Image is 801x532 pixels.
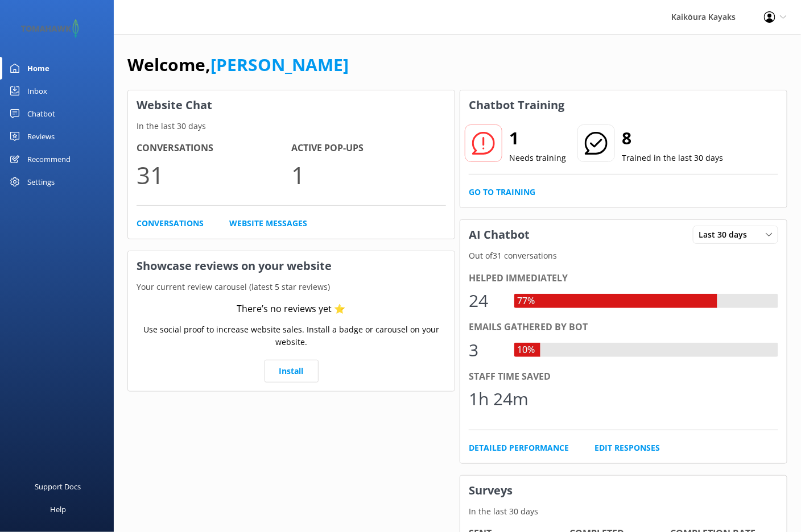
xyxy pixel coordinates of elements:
a: [PERSON_NAME] [210,53,349,76]
h1: Welcome, [127,51,349,78]
p: In the last 30 days [460,505,787,518]
div: There’s no reviews yet ⭐ [237,302,346,317]
p: Your current review carousel (latest 5 star reviews) [128,281,455,293]
div: 10% [514,343,538,358]
p: 1 [291,156,446,194]
div: Help [50,498,66,521]
p: Trained in the last 30 days [622,152,723,164]
p: In the last 30 days [128,120,455,132]
div: 24 [469,287,503,314]
img: 2-1647550015.png [17,19,82,38]
div: Settings [27,171,55,193]
div: Chatbot [27,102,55,125]
h2: 1 [509,124,566,152]
a: Conversations [137,217,204,230]
div: Support Docs [35,475,81,498]
div: Emails gathered by bot [469,320,778,335]
a: Edit Responses [594,442,660,454]
p: Needs training [509,152,566,164]
a: Website Messages [229,217,307,230]
a: Install [265,360,319,383]
div: Staff time saved [469,369,778,384]
div: Inbox [27,80,47,102]
p: 31 [137,156,291,194]
div: 1h 24m [469,385,529,413]
h3: Showcase reviews on your website [128,251,455,281]
div: Home [27,57,49,80]
div: Reviews [27,125,55,148]
h4: Active Pop-ups [291,141,446,156]
h3: Chatbot Training [460,90,573,120]
h4: Conversations [137,141,291,156]
h2: 8 [622,124,723,152]
h3: Surveys [460,476,787,505]
a: Go to Training [469,186,535,198]
p: Use social proof to increase website sales. Install a badge or carousel on your website. [137,323,446,349]
span: Last 30 days [699,228,754,241]
div: 77% [514,294,538,309]
h3: Website Chat [128,90,455,120]
p: Out of 31 conversations [460,250,787,262]
a: Detailed Performance [469,442,569,454]
h3: AI Chatbot [460,220,538,250]
div: Helped immediately [469,271,778,286]
div: 3 [469,336,503,364]
div: Recommend [27,148,71,171]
